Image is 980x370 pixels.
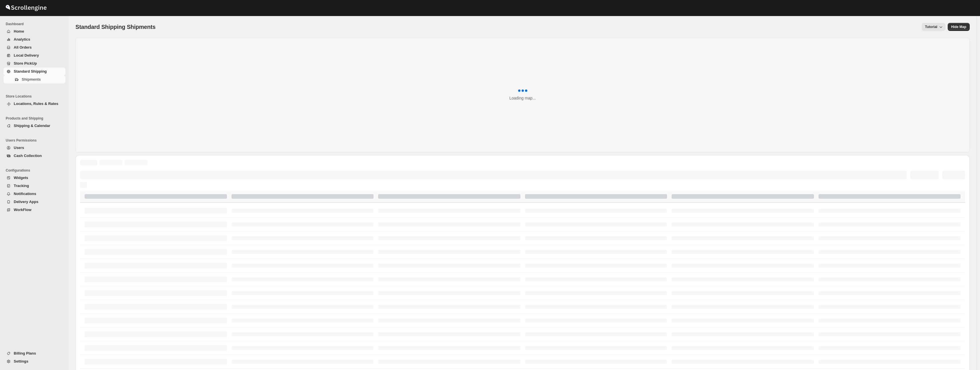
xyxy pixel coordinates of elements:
[3,182,65,190] button: Tracking
[948,23,970,31] button: Map action label
[509,95,536,101] div: Loading map...
[3,152,65,160] button: Cash Collection
[6,138,66,143] span: Users Permissions
[14,69,47,73] span: Standard Shipping
[6,168,66,173] span: Configurations
[6,94,66,99] span: Store Locations
[14,102,58,106] span: Locations, Rules & Rates
[3,198,65,206] button: Delivery Apps
[951,25,966,29] span: Hide Map
[14,154,42,158] span: Cash Collection
[14,124,50,128] span: Shipping & Calendar
[3,122,65,130] button: Shipping & Calendar
[14,45,32,49] span: All Orders
[14,351,36,355] span: Billing Plans
[3,174,65,182] button: Widgets
[3,144,65,152] button: Users
[922,23,945,31] button: Tutorial
[3,349,65,357] button: Billing Plans
[6,116,66,121] span: Products and Shipping
[3,190,65,198] button: Notifications
[14,37,30,41] span: Analytics
[3,75,65,83] button: Shipments
[14,61,37,65] span: Store PickUp
[14,146,24,150] span: Users
[14,200,38,204] span: Delivery Apps
[3,35,65,43] button: Analytics
[925,25,937,29] span: Tutorial
[14,192,36,196] span: Notifications
[14,53,39,57] span: Local Delivery
[6,22,66,26] span: Dashboard
[14,208,31,212] span: WorkFlow
[3,206,65,214] button: WorkFlow
[14,359,28,363] span: Settings
[3,43,65,51] button: All Orders
[3,100,65,108] button: Locations, Rules & Rates
[14,176,28,180] span: Widgets
[22,77,41,81] span: Shipments
[3,27,65,35] button: Home
[3,357,65,365] button: Settings
[14,29,24,33] span: Home
[14,184,29,188] span: Tracking
[75,24,155,30] span: Standard Shipping Shipments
